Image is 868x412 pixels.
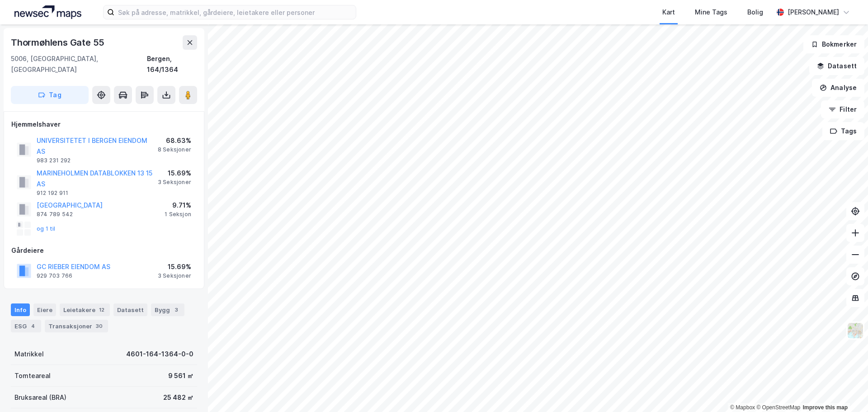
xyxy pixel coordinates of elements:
[94,322,104,331] div: 30
[823,369,868,412] iframe: Chat Widget
[11,86,89,104] button: Tag
[14,349,44,360] div: Matrikkel
[14,5,81,19] img: logo.a4113a55bc3d86da70a041830d287a7e.svg
[695,7,727,18] div: Mine Tags
[114,5,356,19] input: Søk på adresse, matrikkel, gårdeiere, leietakere eller personer
[158,146,191,153] div: 8 Seksjoner
[788,7,839,18] div: [PERSON_NAME]
[847,322,864,339] img: Z
[158,261,191,272] div: 15.69%
[747,7,763,18] div: Bolig
[163,392,193,403] div: 25 482 ㎡
[11,35,106,50] div: Thormøhlens Gate 55
[809,57,864,75] button: Datasett
[158,179,191,186] div: 3 Seksjoner
[11,320,41,332] div: ESG
[821,100,864,118] button: Filter
[172,305,181,314] div: 3
[45,320,108,332] div: Transaksjoner
[37,189,68,197] div: 912 192 911
[11,119,197,130] div: Hjemmelshaver
[158,135,191,146] div: 68.63%
[37,272,72,279] div: 929 703 766
[168,370,193,381] div: 9 561 ㎡
[812,79,864,97] button: Analyse
[33,303,56,316] div: Eiere
[756,404,800,411] a: OpenStreetMap
[37,157,71,164] div: 983 231 292
[126,349,193,360] div: 4601-164-1364-0-0
[37,211,73,218] div: 874 789 542
[823,369,868,412] div: Kontrollprogram for chat
[730,404,755,411] a: Mapbox
[113,303,147,316] div: Datasett
[60,303,110,316] div: Leietakere
[14,392,66,403] div: Bruksareal (BRA)
[11,53,147,75] div: 5006, [GEOGRAPHIC_DATA], [GEOGRAPHIC_DATA]
[147,53,197,75] div: Bergen, 164/1364
[803,35,864,53] button: Bokmerker
[151,303,184,316] div: Bygg
[97,305,106,314] div: 12
[11,245,197,256] div: Gårdeiere
[158,168,191,179] div: 15.69%
[165,211,191,218] div: 1 Seksjon
[662,7,675,18] div: Kart
[822,122,864,140] button: Tags
[28,322,38,331] div: 4
[14,370,51,381] div: Tomteareal
[803,404,848,411] a: Improve this map
[158,272,191,279] div: 3 Seksjoner
[11,303,30,316] div: Info
[165,200,191,211] div: 9.71%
